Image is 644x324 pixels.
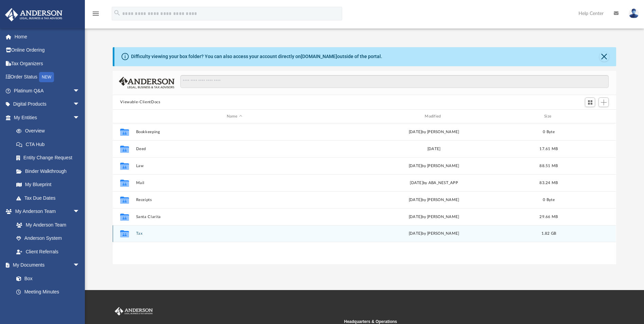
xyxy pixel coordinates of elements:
img: Anderson Advisors Platinum Portal [3,8,65,21]
span: [DATE] [409,232,422,236]
div: Difficulty viewing your box folder? You can also access your account directly on outside of the p... [131,53,382,60]
div: Size [535,113,563,120]
a: My Blueprint [10,178,87,192]
span: arrow_drop_down [73,111,87,125]
div: by [PERSON_NAME] [336,231,532,237]
span: arrow_drop_down [73,258,87,272]
button: Mail [136,181,333,185]
div: [DATE] [336,146,532,152]
a: Forms Library [10,299,83,312]
button: Add [599,97,609,107]
a: Tax Due Dates [10,191,90,205]
a: My Anderson Teamarrow_drop_down [5,205,87,218]
a: My Documentsarrow_drop_down [5,258,87,272]
img: User Pic [629,8,639,18]
a: menu [92,13,100,18]
a: CTA Hub [10,138,90,151]
span: 17.61 MB [540,147,558,151]
button: Santa Clarita [136,215,333,219]
div: [DATE] by [PERSON_NAME] [336,129,532,135]
div: [DATE] by ABA_NEST_APP [336,180,532,186]
a: Anderson System [10,232,87,245]
div: Modified [335,113,532,120]
span: 88.51 MB [540,164,558,168]
span: 29.66 MB [540,215,558,219]
div: [DATE] by [PERSON_NAME] [336,163,532,169]
a: Box [10,272,83,285]
span: 1.82 GB [541,232,556,236]
span: arrow_drop_down [73,97,87,111]
a: Entity Change Request [10,151,90,165]
a: Tax Organizers [5,57,90,70]
a: Client Referrals [10,245,87,258]
button: Close [600,52,609,61]
a: Online Ordering [5,43,90,57]
div: Name [136,113,333,120]
div: id [116,113,133,120]
button: Bookkeeping [136,130,333,134]
div: grid [113,123,616,264]
span: 83.24 MB [540,181,558,185]
span: arrow_drop_down [73,84,87,98]
div: [DATE] by [PERSON_NAME] [336,214,532,220]
a: Binder Walkthrough [10,164,90,178]
span: 0 Byte [543,130,555,134]
img: Anderson Advisors Platinum Portal [113,307,154,316]
a: Meeting Minutes [10,285,87,299]
div: NEW [39,72,54,82]
i: menu [92,10,100,18]
i: search [113,9,121,17]
a: [DOMAIN_NAME] [301,54,337,59]
div: [DATE] by [PERSON_NAME] [336,197,532,203]
a: Digital Productsarrow_drop_down [5,97,90,111]
div: id [566,113,613,120]
button: Switch to Grid View [585,97,595,107]
button: Tax [136,232,333,236]
button: Law [136,164,333,168]
a: Platinum Q&Aarrow_drop_down [5,84,90,97]
span: arrow_drop_down [73,205,87,219]
a: Home [5,30,90,43]
span: 0 Byte [543,198,555,202]
a: My Entitiesarrow_drop_down [5,111,90,124]
a: Order StatusNEW [5,70,90,84]
button: Deed [136,147,333,151]
a: My Anderson Team [10,218,83,232]
button: Viewable-ClientDocs [120,99,160,105]
button: Receipts [136,198,333,202]
a: Overview [10,124,90,138]
input: Search files and folders [180,75,609,88]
